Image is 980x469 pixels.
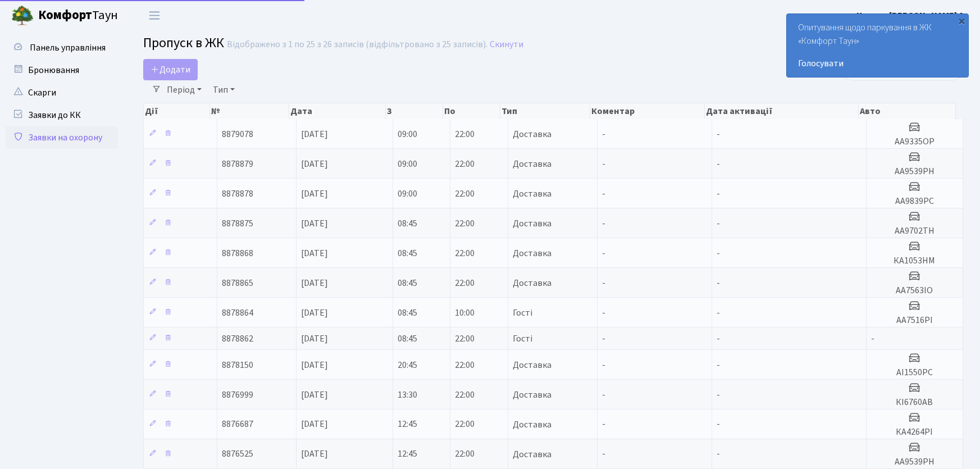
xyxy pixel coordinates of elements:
span: - [717,158,720,170]
span: Таун [38,6,118,25]
span: 13:30 [398,389,417,401]
span: - [871,333,874,345]
span: 8878865 [222,277,253,289]
h5: КА4264РІ [871,427,958,438]
a: Скарги [6,81,118,104]
span: 22:00 [455,389,475,401]
span: 20:45 [398,359,417,371]
a: Скинути [490,39,523,50]
span: [DATE] [301,188,328,200]
span: - [602,217,605,230]
span: - [717,188,720,200]
span: Доставка [513,249,551,258]
span: 8878864 [222,307,253,319]
h5: АА9335ОР [871,136,958,147]
span: - [717,418,720,431]
span: 10:00 [455,307,475,319]
h5: АА7563ІО [871,285,958,296]
span: - [602,448,605,461]
span: - [717,217,720,230]
span: - [602,389,605,401]
span: 8878879 [222,158,253,170]
h5: КІ6760АВ [871,397,958,408]
h5: АА9539РН [871,457,958,467]
span: [DATE] [301,247,328,259]
span: 12:45 [398,418,417,431]
span: 09:00 [398,128,417,140]
span: - [717,277,720,289]
h5: AI1550PC [871,367,958,378]
h5: АА9702ТН [871,226,958,236]
th: Тип [500,103,590,119]
div: Опитування щодо паркування в ЖК «Комфорт Таун» [787,14,968,77]
span: - [602,128,605,140]
a: Додати [143,59,198,80]
span: Гості [513,308,532,317]
span: 8876525 [222,448,253,461]
th: Коментар [590,103,705,119]
span: 12:45 [398,448,417,461]
span: 8878875 [222,217,253,230]
span: Доставка [513,219,551,228]
span: 22:00 [455,247,475,259]
span: Панель управління [30,42,106,54]
span: 8878878 [222,188,253,200]
span: Доставка [513,420,551,429]
h5: АА9539РН [871,166,958,177]
span: [DATE] [301,448,328,461]
span: 08:45 [398,217,417,230]
th: Дата [289,103,386,119]
span: - [717,307,720,319]
span: [DATE] [301,158,328,170]
span: 22:00 [455,217,475,230]
span: Доставка [513,361,551,370]
div: Відображено з 1 по 25 з 26 записів (відфільтровано з 25 записів). [227,39,487,50]
span: - [717,359,720,371]
span: - [602,359,605,371]
span: 8878150 [222,359,253,371]
span: - [717,333,720,345]
th: Авто [859,103,955,119]
b: Комфорт [38,6,92,24]
span: [DATE] [301,307,328,319]
span: - [717,247,720,259]
span: [DATE] [301,333,328,345]
a: Тип [208,80,239,99]
span: [DATE] [301,128,328,140]
span: - [602,188,605,200]
a: Панель управління [6,37,118,59]
span: 09:00 [398,188,417,200]
span: - [602,277,605,289]
span: Доставка [513,390,551,399]
a: Заявки на охорону [6,126,118,149]
span: - [717,448,720,461]
span: 22:00 [455,277,475,289]
span: [DATE] [301,277,328,289]
span: - [602,333,605,345]
h5: АА9839РС [871,196,958,207]
span: 8879078 [222,128,253,140]
th: Дата активації [705,103,859,119]
span: [DATE] [301,217,328,230]
span: Гості [513,334,532,343]
th: Дії [144,103,210,119]
span: - [602,418,605,431]
span: - [602,247,605,259]
span: [DATE] [301,359,328,371]
span: Доставка [513,279,551,288]
h5: КА1053НМ [871,256,958,266]
th: З [386,103,443,119]
img: logo.png [11,4,34,27]
span: 08:45 [398,277,417,289]
a: Цитрус [PERSON_NAME] А. [856,9,967,22]
span: - [717,128,720,140]
h5: АА7516PI [871,315,958,326]
span: 22:00 [455,333,475,345]
span: Додати [151,63,190,76]
b: Цитрус [PERSON_NAME] А. [856,10,967,22]
span: Доставка [513,130,551,139]
span: 8876999 [222,389,253,401]
a: Бронювання [6,59,118,81]
span: 22:00 [455,448,475,461]
span: Доставка [513,160,551,169]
